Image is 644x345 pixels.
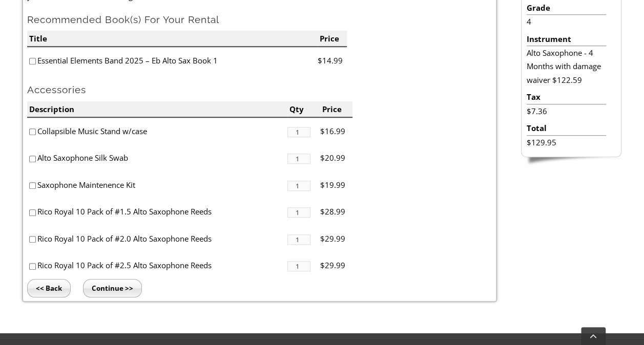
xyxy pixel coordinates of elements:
[527,104,606,118] li: $7.36
[320,225,353,252] li: $29.99
[320,144,353,171] li: $20.99
[27,118,287,145] li: Collapsible Music Stand w/case
[527,136,606,149] li: $129.95
[521,157,621,166] img: sidebar-footer.png
[27,101,287,118] li: Description
[320,101,353,118] li: Price
[27,252,287,279] li: Rico Royal 10 Pack of #2.5 Alto Saxophone Reeds
[320,252,353,279] li: $29.99
[318,47,347,74] li: $14.99
[287,101,320,118] li: Qty
[27,171,287,199] li: Saxophone Maintenence Kit
[527,46,606,87] li: Alto Saxophone - 4 Months with damage waiver $122.59
[83,279,142,297] input: Continue >>
[527,32,606,46] li: Instrument
[27,144,287,171] li: Alto Saxophone Silk Swab
[27,47,318,74] li: Essential Elements Band 2025 – Eb Alto Sax Book 1
[320,171,353,199] li: $19.99
[318,31,347,47] li: Price
[27,198,287,225] li: Rico Royal 10 Pack of #1.5 Alto Saxophone Reeds
[27,13,492,26] h2: Recommended Book(s) For Your Rental
[527,15,606,28] li: 4
[320,118,353,145] li: $16.99
[27,83,492,96] h2: Accessories
[27,279,71,297] input: << Back
[527,1,606,15] li: Grade
[527,121,606,135] li: Total
[320,198,353,225] li: $28.99
[27,225,287,252] li: Rico Royal 10 Pack of #2.0 Alto Saxophone Reeds
[527,90,606,104] li: Tax
[27,31,318,47] li: Title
